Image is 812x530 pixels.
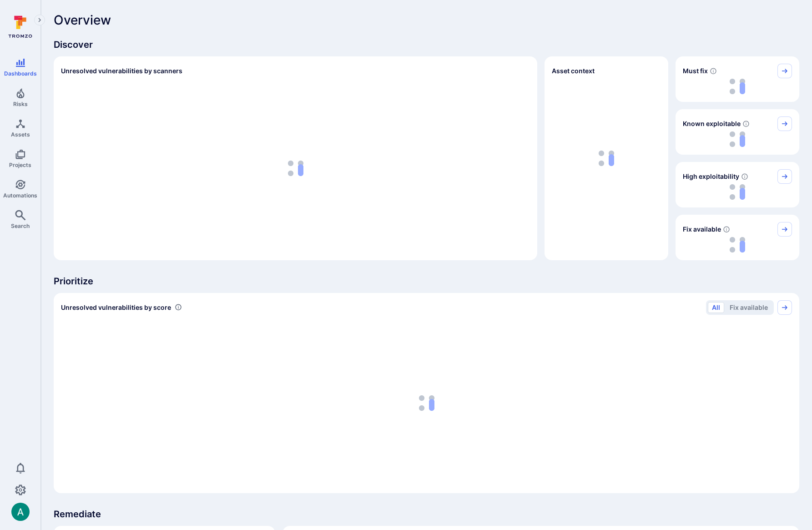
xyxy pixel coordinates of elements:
[54,38,799,51] span: Discover
[730,184,745,200] img: Loading...
[683,119,741,128] span: Known exploitable
[676,162,799,207] div: High exploitability
[730,79,745,94] img: Loading...
[288,161,303,176] img: Loading...
[742,120,750,127] svg: Confirmed exploitable by KEV
[34,15,45,25] button: Expand navigation menu
[683,131,792,147] div: loading spinner
[61,303,171,312] span: Unresolved vulnerabilities by score
[683,184,792,200] div: loading spinner
[552,66,595,76] span: Asset context
[13,101,28,107] span: Risks
[4,70,37,77] span: Dashboards
[683,172,739,181] span: High exploitability
[3,192,37,199] span: Automations
[419,395,434,411] img: Loading...
[61,84,530,253] div: loading spinner
[11,131,30,138] span: Assets
[683,237,792,253] div: loading spinner
[730,131,745,147] img: Loading...
[175,303,182,312] div: Number of vulnerabilities in status 'Open' 'Triaged' and 'In process' grouped by score
[676,56,799,102] div: Must fix
[54,275,799,288] span: Prioritize
[61,320,792,486] div: loading spinner
[54,508,799,520] span: Remediate
[11,503,30,521] img: ACg8ocLSa5mPYBaXNx3eFu_EmspyJX0laNWN7cXOFirfQ7srZveEpg=s96-c
[683,225,721,234] span: Fix available
[726,302,772,313] button: Fix available
[36,16,43,24] i: Expand navigation menu
[11,222,30,229] span: Search
[9,162,31,168] span: Projects
[683,66,708,76] span: Must fix
[683,78,792,95] div: loading spinner
[730,237,745,252] img: Loading...
[11,503,30,521] div: Arjan Dehar
[708,302,724,313] button: All
[676,109,799,155] div: Known exploitable
[54,13,111,27] span: Overview
[723,226,730,233] svg: Vulnerabilities with fix available
[710,67,717,75] svg: Risk score >=40 , missed SLA
[741,173,748,180] svg: EPSS score ≥ 0.7
[676,215,799,260] div: Fix available
[61,66,182,76] h2: Unresolved vulnerabilities by scanners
